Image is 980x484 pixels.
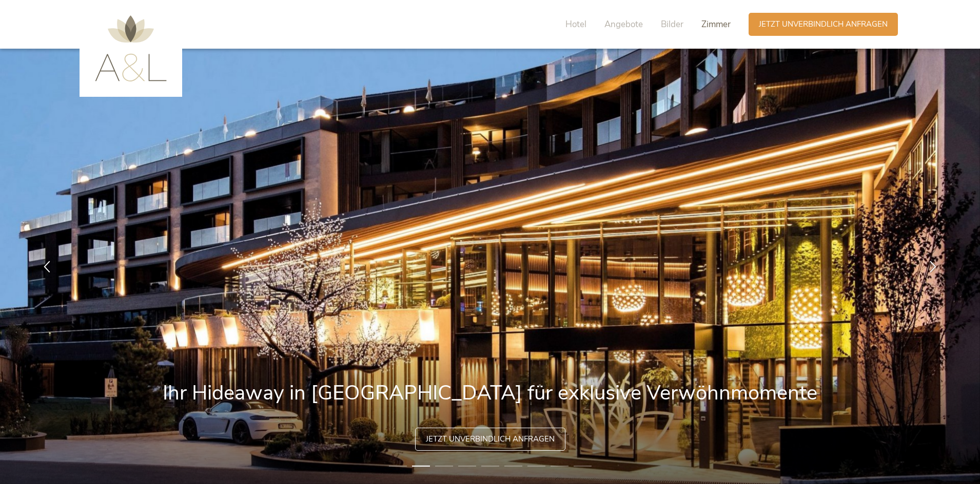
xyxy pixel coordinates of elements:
[604,18,643,30] span: Angebote
[565,18,586,30] span: Hotel
[661,18,683,30] span: Bilder
[759,19,888,30] span: Jetzt unverbindlich anfragen
[95,15,167,81] img: AMONTI & LUNARIS Wellnessresort
[426,434,555,445] span: Jetzt unverbindlich anfragen
[701,18,731,30] span: Zimmer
